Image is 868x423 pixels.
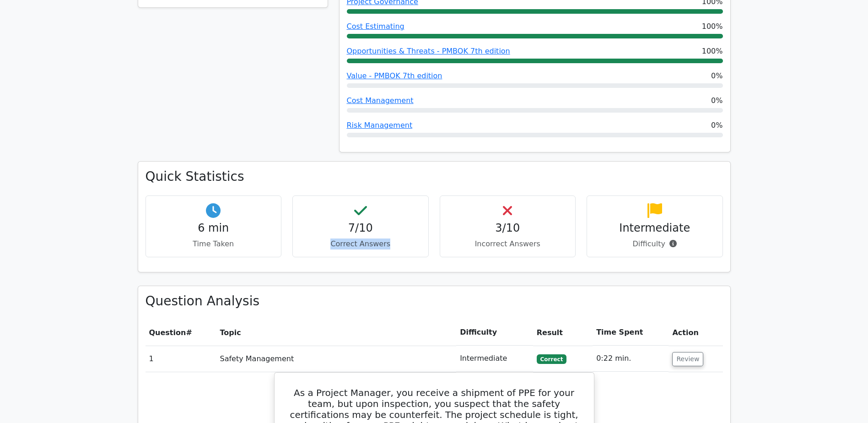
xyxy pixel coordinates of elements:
th: Time Spent [593,320,669,346]
td: 0:22 min. [593,346,669,372]
a: Cost Management [347,96,414,105]
h4: 6 min [153,222,274,235]
h3: Quick Statistics [146,169,723,184]
th: Action [669,320,722,346]
h4: 3/10 [447,222,568,235]
span: Question [149,328,186,337]
span: 0% [711,95,722,106]
p: Difficulty [594,239,715,249]
th: # [146,320,216,346]
th: Difficulty [456,320,533,346]
span: Correct [537,354,566,363]
h4: 7/10 [300,222,421,235]
span: 100% [702,46,723,57]
span: 0% [711,70,722,81]
h4: Intermediate [594,222,715,235]
td: 1 [146,346,216,372]
button: Review [672,352,703,366]
a: Risk Management [347,121,413,130]
th: Topic [216,320,457,346]
th: Result [533,320,593,346]
a: Cost Estimating [347,22,404,31]
p: Incorrect Answers [447,239,568,249]
a: Value - PMBOK 7th edition [347,71,442,80]
td: Intermediate [456,346,533,372]
p: Time Taken [153,239,274,249]
span: 0% [711,120,722,131]
td: Safety Management [216,346,457,372]
h3: Question Analysis [146,293,723,309]
a: Opportunities & Threats - PMBOK 7th edition [347,47,510,55]
p: Correct Answers [300,239,421,249]
span: 100% [702,21,723,32]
